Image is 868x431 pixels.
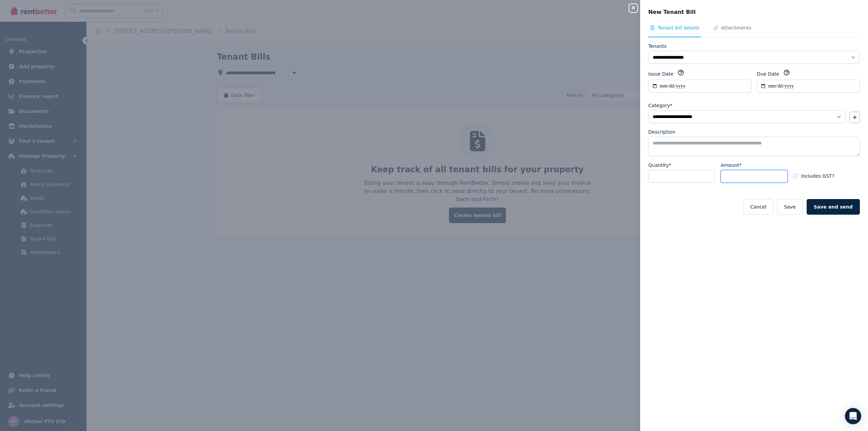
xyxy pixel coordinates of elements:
[648,8,696,16] span: New Tenant Bill
[648,129,675,135] label: Description
[757,71,779,77] label: Due Date
[658,24,699,31] span: Tenant bill details
[801,173,834,179] span: Includes GST?
[793,173,798,179] input: Includes GST?
[648,71,673,77] label: Issue Date
[648,43,667,50] label: Tenants
[648,102,672,109] label: Category*
[744,199,773,215] button: Cancel
[648,162,671,169] label: Quantity*
[648,24,860,37] nav: Tabs
[777,199,802,215] button: Save
[807,199,860,215] button: Save and send
[721,162,742,169] label: Amount*
[845,408,861,424] div: Open Intercom Messenger
[721,24,751,31] span: Attachments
